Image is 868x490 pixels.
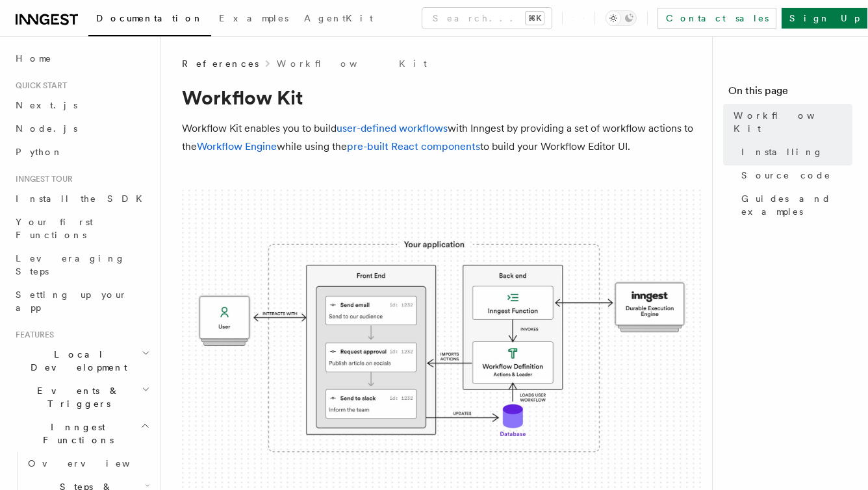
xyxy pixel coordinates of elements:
span: Examples [219,13,288,23]
span: Events & Triggers [10,384,142,410]
a: Node.js [10,117,153,140]
kbd: ⌘K [526,12,544,25]
span: Installing [741,145,823,158]
a: Overview [23,452,153,475]
span: Local Development [10,348,142,374]
a: Install the SDK [10,187,153,210]
span: Install the SDK [16,193,150,204]
button: Events & Triggers [10,379,153,415]
button: Local Development [10,343,153,379]
a: Contact sales [657,8,776,29]
h4: On this page [728,83,852,104]
a: Workflow Engine [197,140,277,153]
span: Inngest Functions [10,421,140,447]
p: Workflow Kit enables you to build with Inngest by providing a set of workflow actions to the whil... [182,119,702,156]
span: Home [16,52,52,65]
a: Your first Functions [10,210,153,247]
a: Installing [736,140,852,164]
span: Overview [28,458,162,469]
button: Inngest Functions [10,415,153,452]
span: Setting up your app [16,289,127,313]
span: Inngest tour [10,174,73,184]
a: Sign Up [782,8,867,29]
a: Workflow Kit [277,57,427,70]
button: Toggle dark mode [606,10,637,26]
span: References [182,57,259,70]
a: Workflow Kit [728,104,852,140]
span: Features [10,330,54,340]
a: pre-built React components [347,140,480,153]
a: Setting up your app [10,283,153,319]
a: Documentation [88,4,211,36]
span: Leveraging Steps [16,253,125,276]
span: Next.js [16,100,77,110]
a: AgentKit [296,4,381,35]
span: Python [16,147,63,157]
span: AgentKit [304,13,373,23]
a: Python [10,140,153,164]
a: Leveraging Steps [10,247,153,283]
a: Home [10,47,153,70]
button: Search...⌘K [422,8,552,29]
span: Your first Functions [16,217,93,240]
a: Guides and examples [736,187,852,223]
a: Examples [211,4,296,35]
span: Quick start [10,80,67,91]
a: Source code [736,164,852,187]
span: Node.js [16,123,77,134]
a: user-defined workflows [337,122,448,134]
h1: Workflow Kit [182,86,702,109]
span: Guides and examples [741,192,852,218]
span: Workflow Kit [734,109,852,135]
span: Documentation [96,13,203,23]
span: Source code [741,169,831,182]
a: Next.js [10,93,153,117]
